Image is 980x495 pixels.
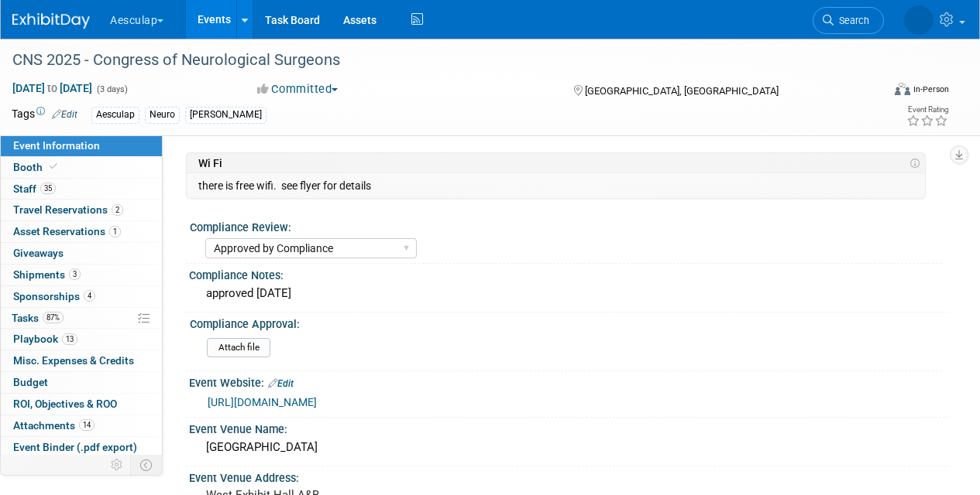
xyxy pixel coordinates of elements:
button: Committed [252,81,344,97]
span: 13 [62,333,77,345]
span: Search [834,15,869,26]
span: 1 [109,226,121,237]
div: Compliance Approval: [190,312,942,332]
div: Event Rating [906,106,948,114]
span: 3 [69,268,81,280]
span: Playbook [13,333,77,345]
span: Asset Reservations [13,225,121,237]
a: Budget [1,372,162,393]
a: Edit [268,378,294,389]
a: Playbook13 [1,329,162,350]
div: [PERSON_NAME] [185,107,266,123]
span: Giveaways [13,247,64,259]
td: Wi Fi [198,156,905,170]
i: Booth reservation complete [50,162,57,171]
span: [GEOGRAPHIC_DATA], [GEOGRAPHIC_DATA] [585,85,779,97]
span: Tasks [12,312,64,324]
span: 2 [112,204,123,216]
span: Staff [13,183,56,195]
a: Event Information [1,135,162,156]
a: Travel Reservations2 [1,200,162,220]
span: to [45,82,60,94]
div: In-Person [913,84,949,95]
span: 4 [84,290,95,302]
img: Format-Inperson.png [895,83,910,95]
span: Event Information [13,139,100,152]
span: Misc. Expenses & Credits [13,354,134,367]
span: Sponsorships [13,290,95,302]
div: Event Venue Name: [189,418,949,437]
div: CNS 2025 - Congress of Neurological Surgeons [7,46,869,74]
td: Personalize Event Tab Strip [104,455,131,475]
span: Budget [13,376,48,388]
img: Linda Zeller [904,5,934,35]
div: Aesculap [91,107,139,123]
img: ExhibitDay [12,13,90,29]
a: ROI, Objectives & ROO [1,394,162,415]
a: [URL][DOMAIN_NAME] [208,396,317,408]
span: 87% [43,312,64,323]
span: (3 days) [95,84,128,94]
span: Attachments [13,419,95,432]
a: Shipments3 [1,265,162,285]
div: Neuro [145,107,180,123]
a: Edit [52,109,77,120]
div: Event Format [812,80,949,104]
span: 35 [40,183,56,194]
a: Event Binder (.pdf export) [1,437,162,458]
a: Booth [1,157,162,178]
td: there is free wifi. see flyer for details [198,179,910,193]
span: Travel Reservations [13,203,123,216]
a: Staff35 [1,179,162,200]
span: Booth [13,161,60,173]
div: approved [DATE] [201,282,937,306]
td: Toggle Event Tabs [131,455,163,475]
span: Shipments [13,268,81,281]
span: [DATE] [DATE] [12,81,93,95]
a: Misc. Expenses & Credits [1,350,162,371]
a: Giveaways [1,243,162,264]
div: [GEOGRAPHIC_DATA] [201,435,937,459]
span: 14 [79,419,95,431]
span: Event Binder (.pdf export) [13,441,137,453]
a: Asset Reservations1 [1,221,162,242]
td: Tags [12,106,77,124]
div: Compliance Review: [190,216,942,235]
a: Search [813,7,884,34]
a: Tasks87% [1,308,162,329]
div: Event Venue Address: [189,466,949,486]
a: Sponsorships4 [1,286,162,307]
span: ROI, Objectives & ROO [13,398,117,410]
a: Attachments14 [1,415,162,436]
div: Compliance Notes: [189,264,949,283]
div: Event Website: [189,371,949,391]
